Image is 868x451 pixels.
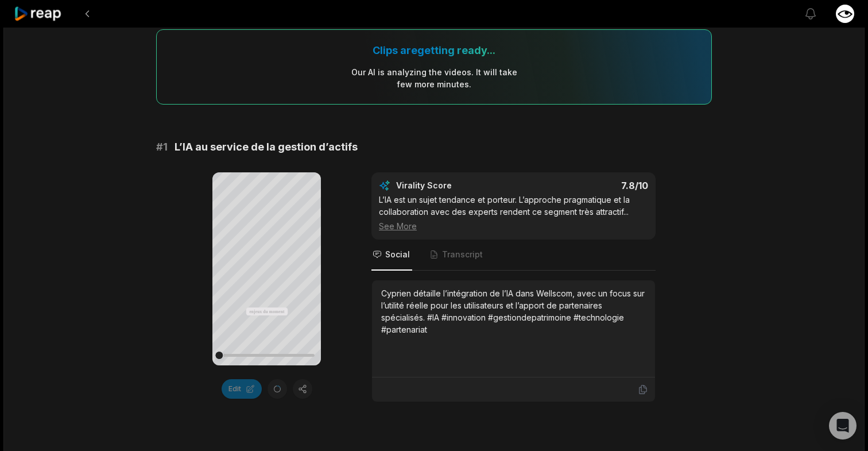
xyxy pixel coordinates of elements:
[175,139,358,155] span: L’IA au service de la gestion d’actifs
[385,249,410,260] span: Social
[371,240,656,271] nav: Tabs
[156,139,168,155] span: # 1
[379,220,648,232] div: See More
[396,180,520,191] div: Virality Score
[351,66,518,90] div: Our AI is analyzing the video s . It will take few more minutes.
[381,287,646,336] div: Cyprien détaille l’intégration de l’IA dans Wellscom, avec un focus sur l’utilité réelle pour les...
[373,44,495,57] div: Clips are getting ready...
[525,180,649,191] div: 7.8 /10
[222,379,262,399] button: Edit
[829,412,857,440] div: Open Intercom Messenger
[379,194,648,232] div: L’IA est un sujet tendance et porteur. L’approche pragmatique et la collaboration avec des expert...
[442,249,483,260] span: Transcript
